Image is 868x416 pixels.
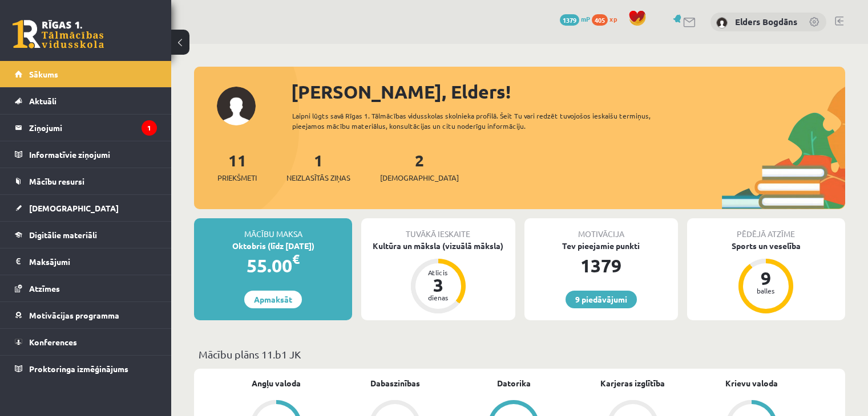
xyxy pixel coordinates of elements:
a: Digitālie materiāli [15,222,157,248]
a: Sports un veselība 9 balles [687,240,845,315]
span: Priekšmeti [217,172,257,183]
legend: Informatīvie ziņojumi [29,141,157,168]
a: Elders Bogdāns [735,16,797,27]
a: 405 xp [592,14,623,23]
span: 1379 [560,14,579,26]
div: Tuvākā ieskaite [361,218,515,240]
div: Mācību maksa [194,218,352,240]
div: Atlicis [421,269,455,276]
span: Aktuāli [29,96,56,106]
a: 9 piedāvājumi [566,291,637,308]
a: Konferences [15,329,157,355]
div: dienas [421,294,455,301]
a: Dabaszinības [370,377,420,389]
a: 1379 mP [560,14,590,23]
div: Oktobris (līdz [DATE]) [194,240,352,252]
span: Digitālie materiāli [29,230,97,240]
a: 1Neizlasītās ziņas [286,150,350,183]
span: 405 [592,14,608,26]
div: Motivācija [524,218,678,240]
a: Sākums [15,61,157,87]
a: 11Priekšmeti [217,150,257,183]
span: Motivācijas programma [29,310,119,320]
a: 2[DEMOGRAPHIC_DATA] [380,150,459,183]
div: Sports un veselība [687,240,845,252]
a: Angļu valoda [252,377,301,389]
div: [PERSON_NAME], Elders! [291,78,845,105]
img: Elders Bogdāns [716,17,728,28]
span: Proktoringa izmēģinājums [29,364,128,374]
span: Mācību resursi [29,176,84,186]
span: mP [581,14,590,23]
div: 3 [421,276,455,294]
a: Proktoringa izmēģinājums [15,356,157,382]
a: Mācību resursi [15,168,157,194]
div: Pēdējā atzīme [687,218,845,240]
span: Atzīmes [29,283,60,293]
div: balles [749,287,783,294]
span: Sākums [29,69,58,79]
a: Atzīmes [15,275,157,301]
a: Motivācijas programma [15,302,157,328]
div: 1379 [524,252,678,279]
a: [DEMOGRAPHIC_DATA] [15,195,157,221]
a: Karjeras izglītība [600,377,665,389]
p: Mācību plāns 11.b1 JK [199,346,841,362]
div: 9 [749,269,783,287]
div: Tev pieejamie punkti [524,240,678,252]
div: Laipni lūgts savā Rīgas 1. Tālmācības vidusskolas skolnieka profilā. Šeit Tu vari redzēt tuvojošo... [292,111,683,131]
legend: Maksājumi [29,248,157,275]
div: Kultūra un māksla (vizuālā māksla) [361,240,515,252]
a: Datorika [497,377,531,389]
a: Kultūra un māksla (vizuālā māksla) Atlicis 3 dienas [361,240,515,315]
span: [DEMOGRAPHIC_DATA] [29,203,119,213]
span: [DEMOGRAPHIC_DATA] [380,172,459,183]
a: Aktuāli [15,88,157,114]
span: xp [609,14,617,23]
span: Konferences [29,337,77,347]
a: Ziņojumi1 [15,115,157,141]
a: Apmaksāt [244,291,302,308]
a: Rīgas 1. Tālmācības vidusskola [13,20,104,48]
a: Krievu valoda [725,377,778,389]
span: € [292,251,300,267]
span: Neizlasītās ziņas [286,172,350,183]
legend: Ziņojumi [29,115,157,141]
a: Informatīvie ziņojumi [15,141,157,168]
div: 55.00 [194,252,352,279]
a: Maksājumi [15,248,157,275]
i: 1 [142,120,157,136]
